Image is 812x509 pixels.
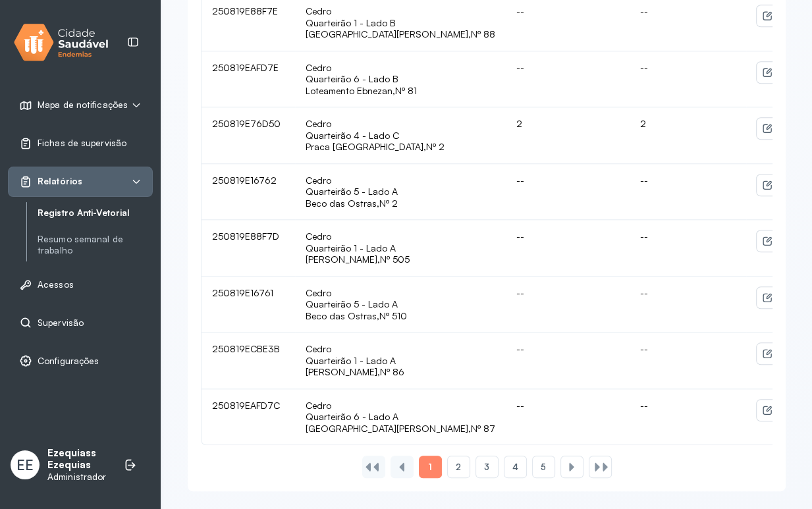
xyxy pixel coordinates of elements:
[202,220,295,277] td: 250819E88F7D
[306,28,471,40] span: [GEOGRAPHIC_DATA][PERSON_NAME],
[306,287,331,298] span: Cedro
[426,141,445,152] span: Nº 2
[202,277,295,333] td: 250819E16761
[506,389,630,445] td: --
[38,234,153,256] a: Resumo semanal de trabalho
[506,107,630,164] td: 2
[47,447,111,472] p: Ezequiass Ezequias
[19,316,142,329] a: Supervisão
[506,51,630,108] td: --
[306,17,495,29] span: Quarteirão 1 - Lado B
[38,279,74,290] span: Acessos
[202,164,295,221] td: 250819E16762
[38,138,126,149] span: Fichas de supervisão
[506,164,630,221] td: --
[38,205,153,221] a: Registro Anti-Vetorial
[306,411,495,423] span: Quarteirão 6 - Lado A
[456,462,461,473] span: 2
[395,85,417,96] span: Nº 81
[306,85,395,96] span: Loteamento Ebnezan,
[471,28,495,40] span: Nº 88
[306,141,426,152] span: Praca [GEOGRAPHIC_DATA],
[19,137,142,150] a: Fichas de supervisão
[306,62,331,73] span: Cedro
[630,164,746,221] td: --
[306,310,379,321] span: Beco das Ostras,
[630,220,746,277] td: --
[306,130,495,142] span: Quarteirão 4 - Lado C
[19,278,142,291] a: Acessos
[38,356,99,367] span: Configurações
[630,333,746,389] td: --
[541,462,546,473] span: 5
[306,366,380,377] span: [PERSON_NAME],
[380,254,410,265] span: Nº 505
[630,277,746,333] td: --
[306,186,495,198] span: Quarteirão 5 - Lado A
[306,174,331,186] span: Cedro
[306,242,495,254] span: Quarteirão 1 - Lado A
[202,107,295,164] td: 250819E76D50
[379,310,407,321] span: Nº 510
[306,423,471,434] span: [GEOGRAPHIC_DATA][PERSON_NAME],
[38,317,84,329] span: Supervisão
[38,207,153,219] a: Registro Anti-Vetorial
[306,198,379,209] span: Beco das Ostras,
[506,333,630,389] td: --
[38,176,82,187] span: Relatórios
[428,461,432,473] span: 1
[306,5,331,16] span: Cedro
[19,354,142,367] a: Configurações
[14,21,109,64] img: logo.svg
[306,230,331,242] span: Cedro
[16,456,34,473] span: EE
[38,231,153,259] a: Resumo semanal de trabalho
[379,198,398,209] span: Nº 2
[202,333,295,389] td: 250819ECBE3B
[202,51,295,108] td: 250819EAFD7E
[306,73,495,85] span: Quarteirão 6 - Lado B
[47,471,111,483] p: Administrador
[202,389,295,445] td: 250819EAFD7C
[306,343,331,354] span: Cedro
[630,107,746,164] td: 2
[306,298,495,310] span: Quarteirão 5 - Lado A
[306,400,331,411] span: Cedro
[306,254,380,265] span: [PERSON_NAME],
[306,355,495,367] span: Quarteirão 1 - Lado A
[380,366,404,377] span: Nº 86
[471,423,495,434] span: Nº 87
[38,99,128,111] span: Mapa de notificações
[506,277,630,333] td: --
[484,462,489,473] span: 3
[506,220,630,277] td: --
[306,118,331,129] span: Cedro
[630,51,746,108] td: --
[512,462,518,473] span: 4
[630,389,746,445] td: --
